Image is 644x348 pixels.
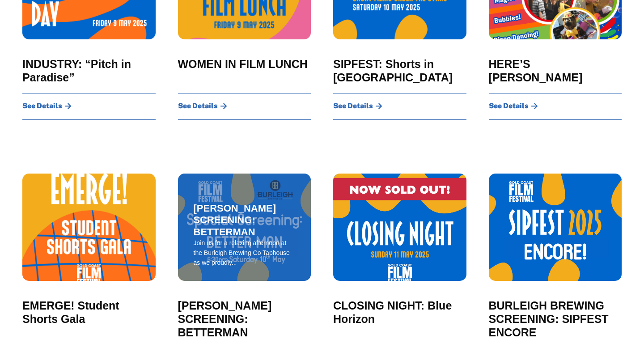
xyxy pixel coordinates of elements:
a: See Details [489,102,538,110]
span: See Details [178,102,218,110]
span: See Details [22,102,62,110]
a: See Details [333,102,382,110]
a: See Details [22,102,72,110]
div: Join us for a relaxing afternoon at the Burleigh Brewing Co Taphouse as we proudly... [194,238,296,267]
a: WOMEN IN FILM LUNCH [178,57,308,71]
a: HERE’S [PERSON_NAME] [489,57,622,84]
span: See Details [489,102,529,110]
a: CLOSING NIGHT: Blue Horizon [333,299,466,326]
a: [PERSON_NAME] SCREENING: BETTERMAN [194,203,296,238]
a: BURLEIGH BREWING SCREENING: SIPFEST ENCORE [489,299,622,339]
span: See Details [333,102,373,110]
a: INDUSTRY: “Pitch in Paradise” [22,57,156,84]
a: [PERSON_NAME] SCREENING: BETTERMAN [178,299,311,339]
a: SIPFEST: Shorts in [GEOGRAPHIC_DATA] [333,57,466,84]
a: See Details [178,102,227,110]
a: EMERGE! Student Shorts Gala [22,299,156,326]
